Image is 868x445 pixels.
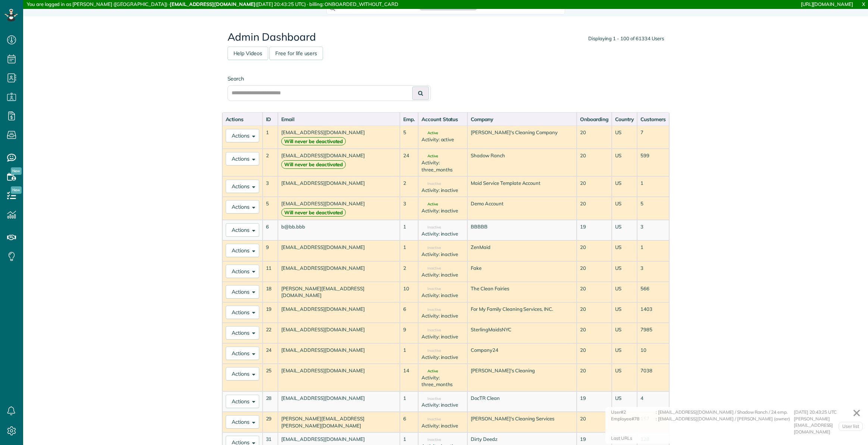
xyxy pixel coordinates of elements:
[228,47,269,60] a: Help Videos
[794,416,861,435] div: [PERSON_NAME][EMAIL_ADDRESS][DOMAIN_NAME]
[400,220,418,240] td: 1
[467,343,577,364] td: Company24
[422,230,464,237] div: Activity: inactive
[170,1,256,7] strong: [EMAIL_ADDRESS][DOMAIN_NAME]
[637,261,669,282] td: 3
[11,167,22,175] span: New
[467,240,577,261] td: ZenMaid
[226,200,259,214] button: Actions
[422,374,464,388] div: Activity: three_months
[422,207,464,214] div: Activity: inactive
[278,220,400,240] td: b@bb.bbb
[400,323,418,343] td: 9
[612,220,637,240] td: US
[577,176,612,197] td: 20
[577,240,612,261] td: 20
[263,176,278,197] td: 3
[577,261,612,282] td: 20
[226,180,259,193] button: Actions
[278,126,400,149] td: [EMAIL_ADDRESS][DOMAIN_NAME]
[422,312,464,319] div: Activity: inactive
[839,422,863,431] a: User list
[281,116,397,123] div: Email
[422,349,441,353] span: Inactive
[226,326,259,340] button: Actions
[226,306,259,319] button: Actions
[400,412,418,432] td: 6
[612,126,637,149] td: US
[263,126,278,149] td: 1
[400,391,418,412] td: 1
[577,412,612,432] td: 20
[422,182,441,186] span: Inactive
[577,323,612,343] td: 20
[422,369,438,373] span: Active
[612,364,637,391] td: US
[422,251,464,258] div: Activity: inactive
[422,401,464,408] div: Activity: inactive
[612,302,637,323] td: US
[226,244,259,257] button: Actions
[422,438,441,442] span: Inactive
[637,343,669,364] td: 10
[269,47,323,60] a: Free for life users
[467,126,577,149] td: [PERSON_NAME]'s Cleaning Company
[422,328,441,332] span: Inactive
[263,323,278,343] td: 22
[612,197,637,220] td: US
[400,282,418,302] td: 10
[422,308,441,312] span: Inactive
[577,149,612,176] td: 20
[612,261,637,282] td: US
[400,261,418,282] td: 2
[422,417,441,421] span: Inactive
[263,240,278,261] td: 9
[612,176,637,197] td: US
[588,35,664,42] div: Displaying 1 - 100 of 61334 Users
[263,343,278,364] td: 24
[226,116,259,123] div: Actions
[263,282,278,302] td: 18
[656,416,794,435] div: : [EMAIL_ADDRESS][DOMAIN_NAME] / [PERSON_NAME] (owner)
[612,323,637,343] td: US
[278,302,400,323] td: [EMAIL_ADDRESS][DOMAIN_NAME]
[278,261,400,282] td: [EMAIL_ADDRESS][DOMAIN_NAME]
[263,261,278,282] td: 11
[422,136,464,143] div: Activity: active
[467,149,577,176] td: Shadow Ranch
[467,197,577,220] td: Demo Account
[580,116,608,123] div: Onboarding
[640,116,666,123] div: Customers
[471,116,573,123] div: Company
[226,347,259,360] button: Actions
[400,197,418,220] td: 3
[400,126,418,149] td: 5
[637,149,669,176] td: 599
[226,415,259,429] button: Actions
[637,126,669,149] td: 7
[656,409,794,416] div: : [EMAIL_ADDRESS][DOMAIN_NAME] / Shadow Ranch / 24 emp.
[263,197,278,220] td: 5
[400,240,418,261] td: 1
[228,75,431,82] label: Search
[611,416,656,435] div: Employee#78
[637,176,669,197] td: 1
[467,220,577,240] td: BBBBB
[422,202,438,206] span: Active
[400,343,418,364] td: 1
[422,333,464,340] div: Activity: inactive
[467,323,577,343] td: SterlingMaidsNYC
[278,323,400,343] td: [EMAIL_ADDRESS][DOMAIN_NAME]
[577,391,612,412] td: 19
[612,391,637,412] td: US
[263,149,278,176] td: 2
[422,397,441,401] span: Inactive
[400,302,418,323] td: 6
[226,152,259,165] button: Actions
[263,220,278,240] td: 6
[612,149,637,176] td: US
[467,412,577,432] td: [PERSON_NAME]'s Cleaning Services
[637,323,669,343] td: 7985
[278,149,400,176] td: [EMAIL_ADDRESS][DOMAIN_NAME]
[281,208,346,217] strong: Will never be deactivated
